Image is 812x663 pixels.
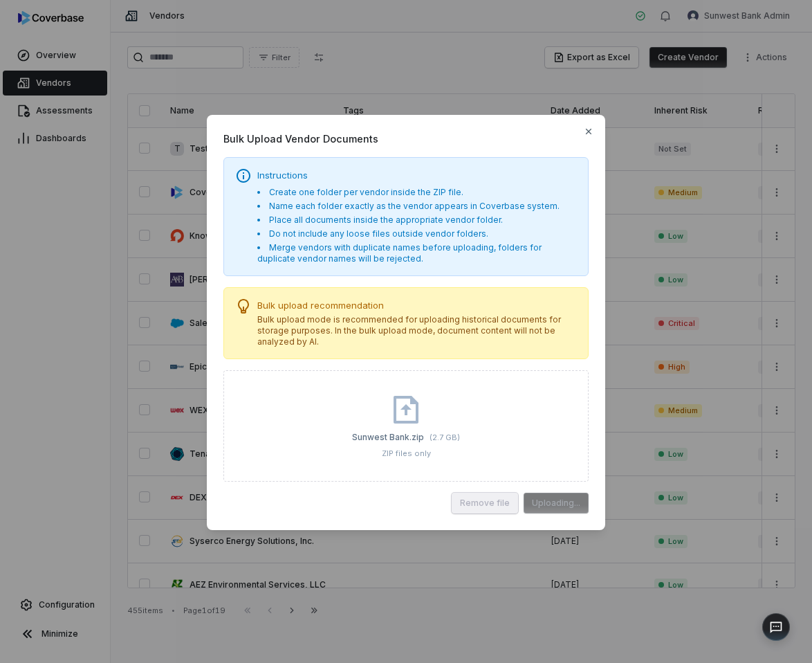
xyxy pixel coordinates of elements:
span: Bulk Upload Vendor Documents [223,131,589,146]
div: ZIP files only [352,448,460,459]
li: Name each folder exactly as the vendor appears in Coverbase system. [257,201,577,212]
span: ( 2.7 GB ) [430,433,460,442]
li: Do not include any loose files outside vendor folders. [257,228,577,239]
li: Merge vendors with duplicate names before uploading, folders for duplicate vendor names will be r... [257,242,577,264]
p: Instructions [257,169,577,181]
p: Bulk upload mode is recommended for uploading historical documents for storage purposes. In the b... [257,314,577,347]
span: Sunwest Bank.zip [352,432,424,442]
li: Place all documents inside the appropriate vendor folder. [257,215,577,226]
p: Bulk upload recommendation [257,299,577,311]
li: Create one folder per vendor inside the ZIP file. [257,187,577,198]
